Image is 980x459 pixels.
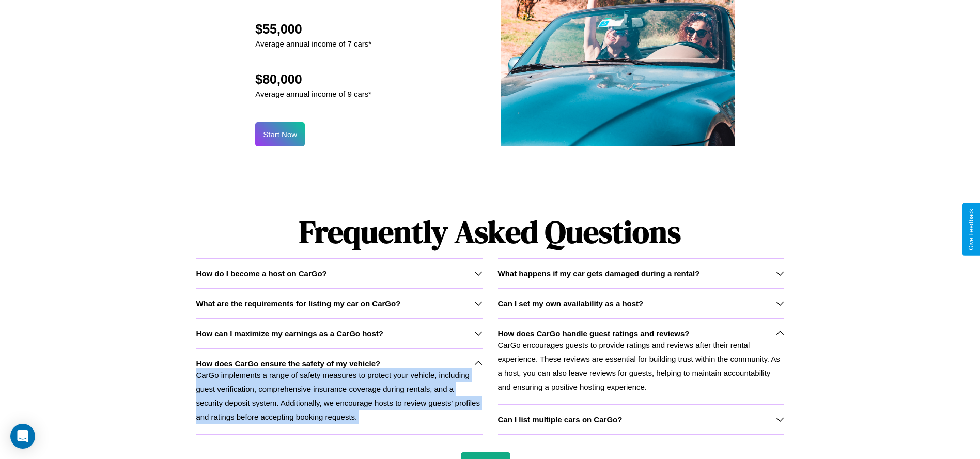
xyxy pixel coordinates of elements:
h3: How does CarGo handle guest ratings and reviews? [498,329,690,338]
h1: Frequently Asked Questions [196,205,784,258]
p: Average annual income of 9 cars* [255,87,371,101]
h3: What are the requirements for listing my car on CarGo? [196,299,400,308]
p: CarGo encourages guests to provide ratings and reviews after their rental experience. These revie... [498,338,784,394]
h3: What happens if my car gets damaged during a rental? [498,269,700,278]
h3: How do I become a host on CarGo? [196,269,326,278]
div: Give Feedback [968,209,975,250]
h3: Can I list multiple cars on CarGo? [498,415,623,424]
h2: $55,000 [255,22,371,37]
h3: Can I set my own availability as a host? [498,299,644,308]
p: CarGo implements a range of safety measures to protect your vehicle, including guest verification... [196,368,482,424]
button: Start Now [255,122,305,146]
p: Average annual income of 7 cars* [255,37,371,51]
h2: $80,000 [255,72,371,87]
div: Open Intercom Messenger [10,424,35,449]
h3: How can I maximize my earnings as a CarGo host? [196,329,383,338]
h3: How does CarGo ensure the safety of my vehicle? [196,359,380,368]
